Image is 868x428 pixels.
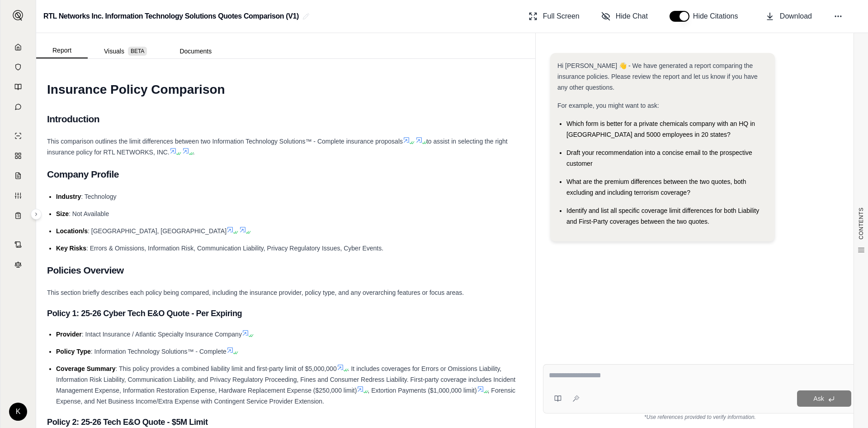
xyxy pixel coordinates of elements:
span: Key Risks [56,245,86,252]
button: Full Screen [525,7,583,25]
button: Hide Chat [598,7,651,25]
span: Industry [56,193,81,200]
span: Size [56,210,69,217]
a: Home [6,38,30,56]
a: Prompt Library [6,78,30,96]
span: : This policy provides a combined liability limit and first-party limit of $5,000,000 [116,365,337,372]
span: : [GEOGRAPHIC_DATA], [GEOGRAPHIC_DATA] [88,227,226,235]
div: K [9,403,27,421]
span: Location/s [56,227,88,235]
a: Chat [6,98,30,116]
h2: Company Profile [47,165,524,184]
h2: RTL Networks Inc. Information Technology Solutions Quotes Comparison (V1) [43,8,299,24]
span: : Intact Insurance / Atlantic Specialty Insurance Company [82,331,242,338]
h1: Insurance Policy Comparison [47,77,524,102]
span: Full Screen [543,11,580,22]
button: Visuals [88,44,163,58]
span: This comparison outlines the limit differences between two Information Technology Solutions™ - Co... [47,138,403,145]
span: What are the premium differences between the two quotes, both excluding and including terrorism c... [566,178,746,196]
span: Download [780,11,812,22]
span: Policy Type [56,348,91,355]
a: Documents Vault [6,58,30,76]
span: Hide Chat [616,11,648,22]
h3: Policy 1: 25-26 Cyber Tech E&O Quote - Per Expiring [47,305,524,322]
span: BETA [128,47,147,56]
button: Ask [797,390,851,407]
span: : Errors & Omissions, Information Risk, Communication Liability, Privacy Regulatory Issues, Cyber... [86,245,383,252]
button: Download [762,7,816,25]
span: Identify and list all specific coverage limit differences for both Liability and First-Party cove... [566,207,759,225]
span: CONTENTS [858,207,865,240]
a: Coverage Table [6,207,30,225]
button: Expand sidebar [31,209,42,220]
span: : Not Available [69,210,109,217]
span: , Extortion Payments ($1,000,000 limit) [368,387,476,394]
span: . It includes coverages for Errors or Omissions Liability, Information Risk Liability, Communicat... [56,365,515,394]
span: Coverage Summary [56,365,116,372]
h2: Introduction [47,110,524,129]
a: Legal Search Engine [6,255,30,274]
a: Custom Report [6,187,30,205]
img: Expand sidebar [13,10,24,21]
span: For example, you might want to ask: [557,102,659,109]
a: Contract Analysis [6,236,30,254]
a: Claim Coverage [6,167,30,185]
span: . [193,149,195,156]
span: Hi [PERSON_NAME] 👋 - We have generated a report comparing the insurance policies. Please review t... [557,62,758,91]
span: : Technology [81,193,116,200]
button: Report [36,43,88,58]
a: Single Policy [6,127,30,145]
h2: Policies Overview [47,261,524,280]
span: Ask [813,395,824,402]
span: Draft your recommendation into a concise email to the prospective customer [566,149,752,167]
button: Documents [163,44,228,58]
button: Expand sidebar [9,6,27,24]
span: Provider [56,331,82,338]
a: Policy Comparisons [6,147,30,165]
span: This section briefly describes each policy being compared, including the insurance provider, poli... [47,289,464,296]
span: Which form is better for a private chemicals company with an HQ in [GEOGRAPHIC_DATA] and 5000 emp... [566,120,755,138]
span: : Information Technology Solutions™ - Complete [91,348,226,355]
span: to assist in selecting the right insurance policy for RTL NETWORKS, INC. [47,138,508,156]
div: *Use references provided to verify information. [543,414,857,421]
span: Hide Citations [693,11,744,22]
